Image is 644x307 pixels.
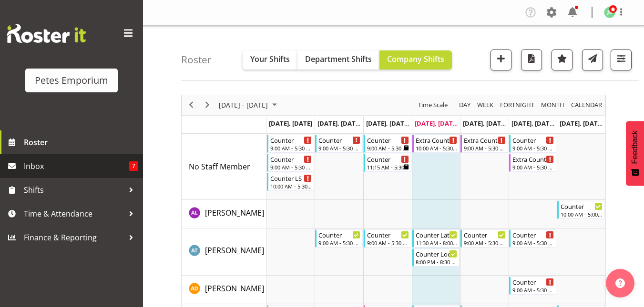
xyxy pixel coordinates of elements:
[270,163,312,171] div: 9:00 AM - 5:30 PM
[512,239,554,247] div: 9:00 AM - 5:30 PM
[305,54,372,64] span: Department Shifts
[364,135,411,153] div: No Staff Member"s event - Counter Begin From Wednesday, October 1, 2025 at 9:00:00 AM GMT+13:00 E...
[270,154,312,164] div: Counter
[367,239,409,247] div: 9:00 AM - 5:30 PM
[557,201,605,219] div: Abigail Lane"s event - Counter Begin From Sunday, October 5, 2025 at 10:00:00 AM GMT+13:00 Ends A...
[552,50,572,70] button: Highlight an important date within the roster.
[267,154,315,172] div: No Staff Member"s event - Counter Begin From Monday, September 29, 2025 at 9:00:00 AM GMT+13:00 E...
[464,144,506,152] div: 9:00 AM - 5:30 PM
[387,54,444,64] span: Company Shifts
[182,228,266,276] td: Alex-Micheal Taniwha resource
[367,154,409,164] div: Counter
[205,245,264,256] span: [PERSON_NAME]
[521,50,542,70] button: Download a PDF of the roster according to the set date range.
[464,230,506,239] div: Counter
[182,200,266,228] td: Abigail Lane resource
[129,161,138,171] span: 7
[24,159,129,173] span: Inbox
[416,144,458,152] div: 10:00 AM - 5:30 PM
[499,99,536,111] button: Fortnight
[218,99,269,111] span: [DATE] - [DATE]
[417,99,449,111] span: Time Scale
[364,154,411,172] div: No Staff Member"s event - Counter Begin From Wednesday, October 1, 2025 at 11:15:00 AM GMT+13:00 ...
[267,173,315,191] div: No Staff Member"s event - Counter LS Begin From Monday, September 29, 2025 at 10:00:00 AM GMT+13:...
[217,99,281,111] button: October 2025
[491,50,511,70] button: Add a new shift
[183,95,199,115] div: previous period
[464,135,506,145] div: Extra Counter
[512,154,554,164] div: Extra Counter
[570,99,603,111] span: calendar
[367,163,409,171] div: 11:15 AM - 5:30 PM
[560,119,603,128] span: [DATE], [DATE]
[458,99,471,111] span: Day
[512,163,554,171] div: 9:00 AM - 5:30 PM
[415,119,458,128] span: [DATE], [DATE]
[631,130,639,164] span: Feedback
[412,229,460,248] div: Alex-Micheal Taniwha"s event - Counter Late Shift Begin From Thursday, October 2, 2025 at 11:30:0...
[463,119,506,128] span: [DATE], [DATE]
[412,248,460,267] div: Alex-Micheal Taniwha"s event - Counter Lock Up Begin From Thursday, October 2, 2025 at 8:00:00 PM...
[604,7,615,18] img: jodine-bunn132.jpg
[7,24,86,43] img: Rosterit website logo
[570,99,604,111] button: Month
[476,99,495,111] button: Timeline Week
[182,276,266,304] td: Amelia Denz resource
[215,95,283,115] div: Sep 29 - Oct 05, 2025
[540,99,566,111] button: Timeline Month
[24,207,124,221] span: Time & Attendance
[318,239,360,247] div: 9:00 AM - 5:30 PM
[318,135,360,145] div: Counter
[367,230,409,239] div: Counter
[626,121,644,186] button: Feedback - Show survey
[460,135,508,153] div: No Staff Member"s event - Extra Counter Begin From Friday, October 3, 2025 at 9:00:00 AM GMT+13:0...
[512,230,554,239] div: Counter
[205,245,264,256] a: [PERSON_NAME]
[317,119,361,128] span: [DATE], [DATE]
[181,54,212,65] h4: Roster
[35,73,108,88] div: Petes Emporium
[205,283,264,294] span: [PERSON_NAME]
[199,95,215,115] div: next period
[205,208,264,218] span: [PERSON_NAME]
[367,135,409,145] div: Counter
[315,135,363,153] div: No Staff Member"s event - Counter Begin From Tuesday, September 30, 2025 at 9:00:00 AM GMT+13:00 ...
[509,229,557,248] div: Alex-Micheal Taniwha"s event - Counter Begin From Saturday, October 4, 2025 at 9:00:00 AM GMT+13:...
[416,258,458,266] div: 8:00 PM - 8:30 PM
[364,229,411,248] div: Alex-Micheal Taniwha"s event - Counter Begin From Wednesday, October 1, 2025 at 9:00:00 AM GMT+13...
[512,135,554,145] div: Counter
[458,99,472,111] button: Timeline Day
[269,119,312,128] span: [DATE], [DATE]
[540,99,565,111] span: Month
[379,50,452,69] button: Company Shifts
[367,144,409,152] div: 9:00 AM - 5:30 PM
[267,135,315,153] div: No Staff Member"s event - Counter Begin From Monday, September 29, 2025 at 9:00:00 AM GMT+13:00 E...
[417,99,450,111] button: Time Scale
[366,119,409,128] span: [DATE], [DATE]
[464,239,506,247] div: 9:00 AM - 5:30 PM
[582,50,603,70] button: Send a list of all shifts for the selected filtered period to all rostered employees.
[297,50,379,69] button: Department Shifts
[201,99,214,111] button: Next
[318,230,360,239] div: Counter
[270,173,312,183] div: Counter LS
[189,161,250,172] span: No Staff Member
[189,161,250,172] a: No Staff Member
[270,135,312,145] div: Counter
[611,50,632,70] button: Filter Shifts
[243,50,297,69] button: Your Shifts
[416,135,458,145] div: Extra Counter
[24,183,124,197] span: Shifts
[511,119,555,128] span: [DATE], [DATE]
[460,229,508,248] div: Alex-Micheal Taniwha"s event - Counter Begin From Friday, October 3, 2025 at 9:00:00 AM GMT+13:00...
[561,201,603,211] div: Counter
[205,283,264,294] a: [PERSON_NAME]
[205,207,264,218] a: [PERSON_NAME]
[561,210,603,218] div: 10:00 AM - 5:00 PM
[512,144,554,152] div: 9:00 AM - 5:30 PM
[182,134,266,200] td: No Staff Member resource
[24,230,124,245] span: Finance & Reporting
[24,135,138,149] span: Roster
[412,135,460,153] div: No Staff Member"s event - Extra Counter Begin From Thursday, October 2, 2025 at 10:00:00 AM GMT+1...
[416,239,458,247] div: 11:30 AM - 8:00 PM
